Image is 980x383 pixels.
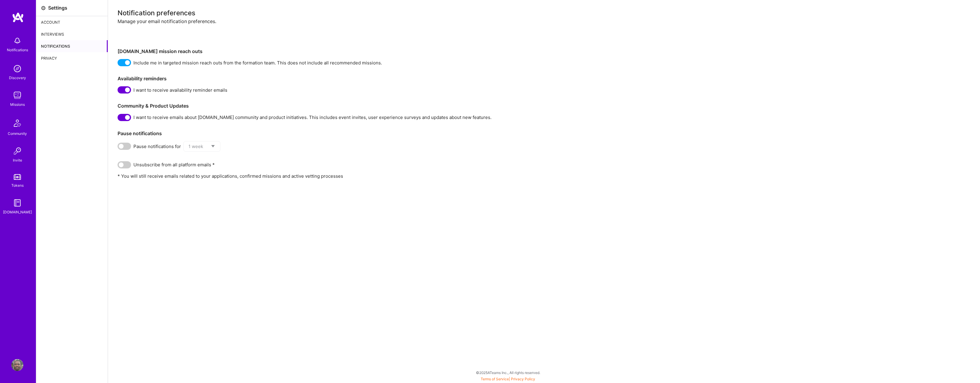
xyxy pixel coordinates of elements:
[11,182,24,189] div: Tokens
[10,359,25,371] a: User Avatar
[36,40,108,52] div: Notifications
[118,76,970,82] h3: Availability reminders
[118,173,970,179] p: * You will still receive emails related to your applications, confirmed missions and active vetti...
[11,35,23,47] img: bell
[36,365,980,380] div: © 2025 ATeams Inc., All rights reserved.
[118,10,970,16] div: Notification preferences
[11,63,23,75] img: discovery
[118,18,970,44] div: Manage your email notification preferences.
[511,377,535,381] a: Privacy Policy
[133,87,227,93] span: I want to receive availability reminder emails
[481,377,509,381] a: Terms of Service
[133,60,382,66] span: Include me in targeted mission reach outs from the formation team. This does not include all reco...
[118,49,970,54] h3: [DOMAIN_NAME] mission reach outs
[14,174,21,180] img: tokens
[118,131,970,136] h3: Pause notifications
[48,5,67,11] div: Settings
[3,209,32,215] div: [DOMAIN_NAME]
[36,28,108,40] div: Interviews
[12,12,24,23] img: logo
[118,103,970,109] h3: Community & Product Updates
[8,130,27,137] div: Community
[133,114,491,120] span: I want to receive emails about [DOMAIN_NAME] community and product initiatives. This includes eve...
[13,157,22,163] div: Invite
[133,143,181,150] span: Pause notifications for
[11,197,23,209] img: guide book
[133,162,215,168] span: Unsubscribe from all platform emails *
[7,47,28,53] div: Notifications
[36,16,108,28] div: Account
[9,75,26,81] div: Discovery
[481,377,535,381] span: |
[11,359,23,371] img: User Avatar
[41,6,46,10] i: icon Settings
[11,145,23,157] img: Invite
[11,89,23,101] img: teamwork
[10,116,25,130] img: Community
[36,52,108,64] div: Privacy
[10,101,25,108] div: Missions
